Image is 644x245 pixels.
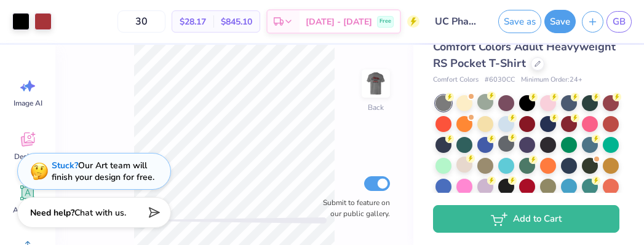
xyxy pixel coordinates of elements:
[521,75,582,85] span: Minimum Order: 24 +
[426,9,486,34] input: Untitled Design
[52,160,154,183] div: Our Art team will finish your design for free.
[306,15,372,28] span: [DATE] - [DATE]
[544,10,576,33] button: Save
[485,75,515,85] span: # 6030CC
[613,15,626,29] span: GB
[498,10,541,33] button: Save as
[117,10,165,33] input: – –
[221,15,252,28] span: $845.10
[14,98,42,108] span: Image AI
[368,102,384,113] div: Back
[380,17,391,26] span: Free
[74,207,126,219] span: Chat with us.
[316,197,390,219] label: Submit to feature on our public gallery.
[13,205,42,215] span: Add Text
[14,152,41,161] span: Designs
[30,207,74,219] strong: Need help?
[606,11,632,33] a: GB
[52,160,78,171] strong: Stuck?
[180,15,206,28] span: $28.17
[433,75,479,85] span: Comfort Colors
[364,71,388,96] img: Back
[433,205,619,233] button: Add to Cart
